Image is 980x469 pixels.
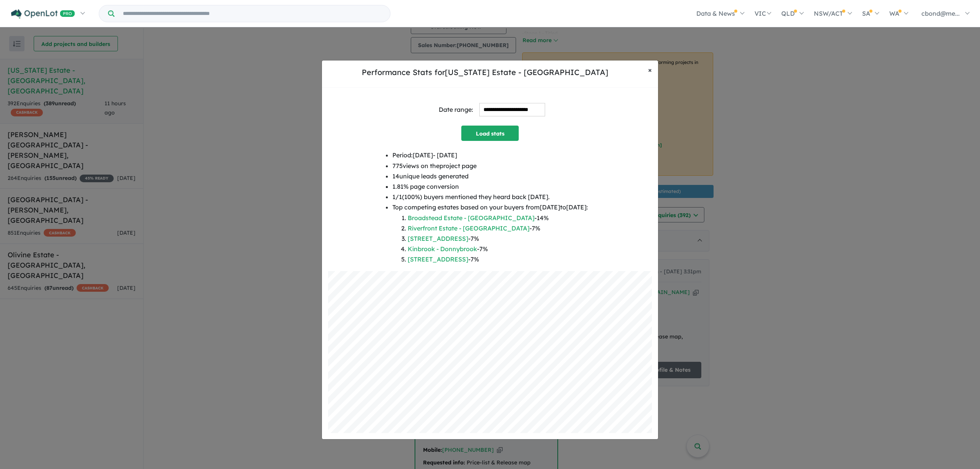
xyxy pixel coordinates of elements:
[392,171,588,181] li: 14 unique leads generated
[408,223,588,234] li: - 7 %
[408,235,468,242] a: [STREET_ADDRESS]
[461,126,519,141] button: Load stats
[648,65,652,74] span: ×
[408,213,588,223] li: - 14 %
[439,105,473,115] div: Date range:
[408,255,468,263] a: [STREET_ADDRESS]
[116,5,389,22] input: Try estate name, suburb, builder or developer
[408,214,534,222] a: Broadstead Estate - [GEOGRAPHIC_DATA]
[408,245,477,253] a: Kinbrook - Donnybrook
[392,192,588,202] li: 1 / 1 ( 100 %) buyers mentioned they heard back [DATE].
[392,150,588,160] li: Period: [DATE] - [DATE]
[392,202,588,265] li: Top competing estates based on your buyers from [DATE] to [DATE] :
[408,244,588,254] li: - 7 %
[392,161,588,171] li: 775 views on the project page
[921,10,960,17] span: cbond@me...
[408,234,588,244] li: - 7 %
[328,67,642,78] h5: Performance Stats for [US_STATE] Estate - [GEOGRAPHIC_DATA]
[408,224,529,232] a: Riverfront Estate - [GEOGRAPHIC_DATA]
[408,254,588,265] li: - 7 %
[11,9,75,19] img: Openlot PRO Logo White
[392,181,588,192] li: 1.81 % page conversion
